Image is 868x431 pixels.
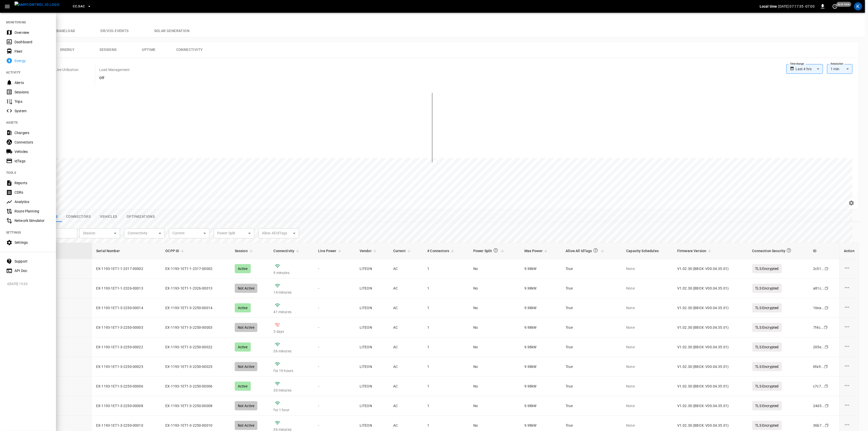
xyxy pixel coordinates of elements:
div: Chargers [14,130,50,135]
span: CC.SAC [73,4,85,9]
span: just now [836,2,851,7]
div: Network Simulator [14,218,50,223]
p: Local time [760,4,777,9]
div: Route Planning [14,209,50,214]
p: [DATE] 07:17:35 -07:00 [778,4,815,9]
div: CDRs [14,190,50,195]
div: Support [14,259,50,264]
div: Sessions [14,90,50,95]
span: v [DATE] 15:20 [7,282,52,287]
div: API Doc [14,268,50,273]
div: profile-icon [854,2,862,10]
div: IdTags [14,159,50,164]
div: Dashboard [14,39,50,45]
div: Energy [14,58,50,63]
div: Fleet [14,49,50,54]
div: System [14,108,50,113]
div: Reports [14,180,50,185]
div: Vehicles [14,149,50,154]
div: Analytics [14,199,50,204]
div: Trips [14,99,50,104]
img: ampcontrol.io logo [14,2,60,8]
button: set refresh interval [831,2,839,10]
div: Overview [14,30,50,35]
div: Alerts [14,80,50,85]
div: Settings [14,240,50,245]
div: Connectors [14,140,50,145]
